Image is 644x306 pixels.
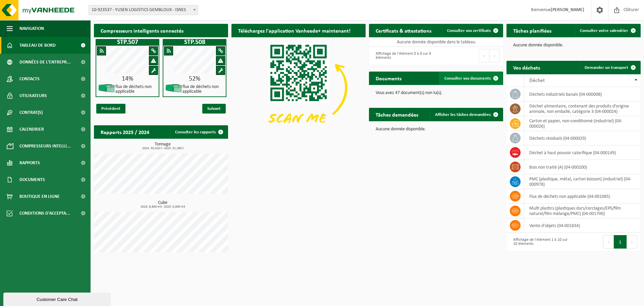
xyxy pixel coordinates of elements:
[97,205,228,209] span: 2024: 8,800 m3 - 2025: 0,000 m3
[376,91,496,95] p: Vous avez 47 document(s) non lu(s).
[524,174,641,189] td: PMC (plastique, métal, carton boisson) (industriel) (04-000978)
[442,24,502,37] a: Consulter vos certificats
[19,54,71,71] span: Données de l'entrepr...
[447,29,491,33] span: Consulter vos certificats
[115,85,156,94] h4: flux de déchets non applicable
[524,218,641,233] td: vente d'objets (04-001834)
[506,24,558,37] h2: Tâches planifiées
[164,39,225,46] h1: STP.508
[182,85,223,94] h4: flux de déchets non applicable
[94,125,156,138] h2: Rapports 2025 / 2024
[575,24,640,37] a: Consulter votre calendrier
[614,235,627,249] button: 1
[96,104,125,114] span: Précédent
[524,204,641,218] td: multi plastics (plastiques durs/cerclages/EPS/film naturel/film mélange/PMC) (04-001700)
[524,189,641,204] td: flux de déchets non applicable (04-001085)
[439,72,502,85] a: Consulter vos documents
[19,71,40,87] span: Contacts
[97,147,228,150] span: 2024: 30,420 t - 2025: 31,380 t
[551,7,584,12] strong: [PERSON_NAME]
[19,87,47,104] span: Utilisateurs
[165,84,182,92] img: HK-XP-30-GN-00
[510,234,570,249] div: Affichage de l'élément 1 à 10 sur 10 éléments
[19,205,70,222] span: Conditions d'accepta...
[96,76,159,82] div: 14%
[19,171,45,188] span: Documents
[163,76,226,82] div: 52%
[89,5,198,15] span: 10-923537 - YUSEN LOGISTICS GEMBLOUX - ISNES
[231,24,357,37] h2: Téléchargez l'application Vanheede+ maintenant!
[524,101,641,116] td: déchet alimentaire, contenant des produits d'origine animale, non emballé, catégorie 3 (04-000024)
[524,87,641,101] td: déchets industriels banals (04-000008)
[98,84,115,92] img: HK-XP-30-GN-00
[19,20,44,37] span: Navigation
[372,48,433,63] div: Affichage de l'élément 0 à 0 sur 0 éléments
[19,188,60,205] span: Boutique en ligne
[479,49,489,62] button: Previous
[19,121,44,138] span: Calendrier
[3,291,112,306] iframe: chat widget
[97,39,158,46] h1: STP.507
[369,72,408,85] h2: Documents
[524,160,641,174] td: bois non traité (A) (04-000200)
[435,113,491,117] span: Afficher les tâches demandées
[513,43,634,48] p: Aucune donnée disponible.
[19,104,43,121] span: Contrat(s)
[430,108,502,121] a: Afficher les tâches demandées
[369,108,425,121] h2: Tâches demandées
[489,49,500,62] button: Next
[19,37,56,54] span: Tableau de bord
[585,65,628,70] span: Demander un transport
[97,142,228,150] h3: Tonnage
[603,235,614,249] button: Previous
[627,235,637,249] button: Next
[376,127,496,132] p: Aucune donnée disponible.
[170,125,227,139] a: Consulter les rapports
[369,24,438,37] h2: Certificats & attestations
[524,116,641,131] td: carton et papier, non-conditionné (industriel) (04-000026)
[529,78,545,83] span: Déchet
[231,37,366,138] img: Download de VHEPlus App
[524,131,641,145] td: déchets résiduels (04-000029)
[506,61,547,74] h2: Vos déchets
[202,104,226,114] span: Suivant
[444,76,491,81] span: Consulter vos documents
[94,24,228,37] h2: Compresseurs intelligents connectés
[19,138,71,155] span: Compresseurs intelli...
[369,37,503,47] td: Aucune donnée disponible dans le tableau
[524,145,641,160] td: déchet à haut pouvoir calorifique (04-000149)
[97,201,228,209] h3: Cube
[89,5,198,15] span: 10-923537 - YUSEN LOGISTICS GEMBLOUX - ISNES
[580,29,628,33] span: Consulter votre calendrier
[19,155,40,171] span: Rapports
[579,61,640,74] a: Demander un transport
